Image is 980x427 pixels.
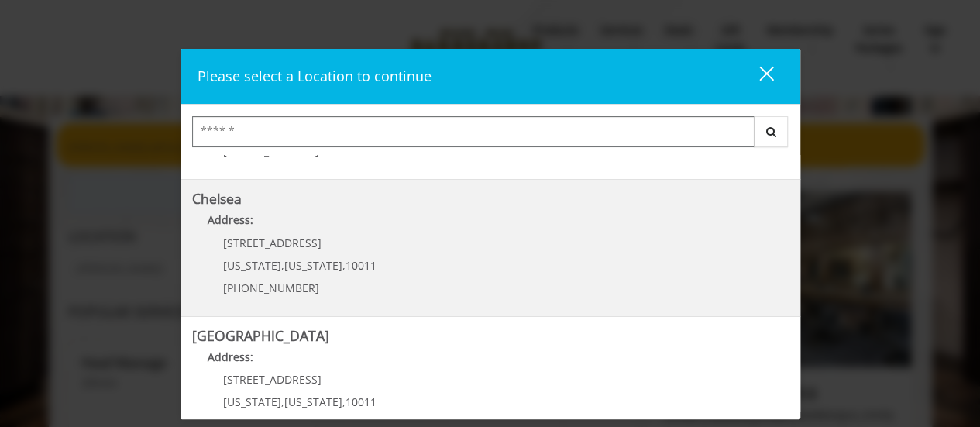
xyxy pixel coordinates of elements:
span: , [281,394,284,409]
i: Search button [762,126,780,137]
div: close dialog [741,65,772,88]
span: , [281,258,284,273]
div: Center Select [192,116,789,155]
b: [GEOGRAPHIC_DATA] [192,326,329,345]
span: 10011 [346,394,377,409]
span: , [342,394,346,409]
input: Search Center [192,116,755,147]
button: close dialog [731,60,783,92]
span: [US_STATE] [223,258,281,273]
span: [PHONE_NUMBER] [223,281,319,295]
b: Address: [208,212,253,227]
span: [STREET_ADDRESS] [223,236,322,250]
span: [US_STATE] [284,394,342,409]
span: Please select a Location to continue [198,67,432,85]
span: [STREET_ADDRESS] [223,372,322,387]
span: [US_STATE] [223,394,281,409]
span: 10011 [346,258,377,273]
b: Address: [208,350,253,364]
span: , [342,258,346,273]
span: [US_STATE] [284,258,342,273]
b: Chelsea [192,189,242,208]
